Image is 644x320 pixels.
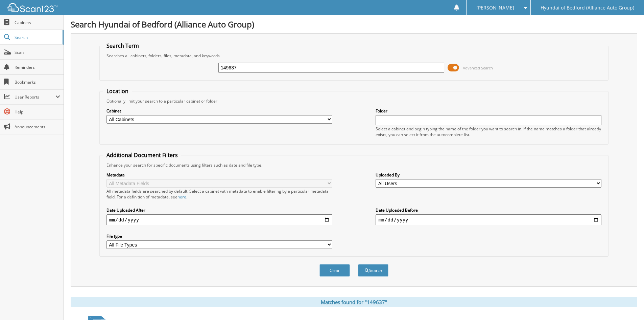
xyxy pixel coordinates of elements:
label: Date Uploaded After [106,207,332,213]
span: Advanced Search [463,65,493,70]
input: end [376,214,601,225]
label: Date Uploaded Before [376,207,601,213]
h1: Search Hyundai of Bedford (Alliance Auto Group) [71,19,637,30]
div: Optionally limit your search to a particular cabinet or folder [103,98,605,104]
span: Help [15,109,60,115]
span: Reminders [15,64,60,70]
span: Scan [15,49,60,55]
button: Search [358,264,388,277]
label: Uploaded By [376,172,601,178]
span: [PERSON_NAME] [476,6,514,10]
img: scan123-logo-white.svg [7,3,57,12]
a: here [177,194,186,200]
span: User Reports [15,94,55,100]
label: File type [106,233,332,239]
input: start [106,214,332,225]
label: Folder [376,108,601,114]
div: Enhance your search for specific documents using filters such as date and file type. [103,162,605,168]
span: Hyundai of Bedford (Alliance Auto Group) [541,6,634,10]
div: Searches all cabinets, folders, files, metadata, and keywords [103,53,605,59]
legend: Location [103,87,132,95]
legend: Additional Document Filters [103,151,181,159]
div: Select a cabinet and begin typing the name of the folder you want to search in. If the name match... [376,126,601,137]
button: Clear [319,264,350,277]
span: Announcements [15,124,60,130]
legend: Search Term [103,42,142,49]
label: Metadata [106,172,332,178]
span: Bookmarks [15,79,60,85]
label: Cabinet [106,108,332,114]
div: All metadata fields are searched by default. Select a cabinet with metadata to enable filtering b... [106,188,332,200]
span: Search [15,35,59,40]
div: Matches found for "149637" [71,297,637,307]
span: Cabinets [15,20,60,25]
